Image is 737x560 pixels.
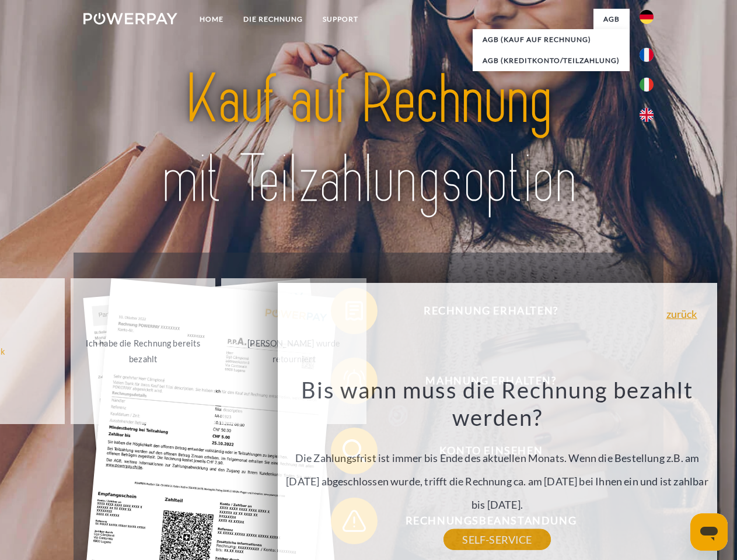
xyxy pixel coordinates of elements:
a: AGB (Kauf auf Rechnung) [473,29,630,50]
h3: Bis wann muss die Rechnung bezahlt werden? [284,376,710,432]
a: SUPPORT [313,9,368,30]
a: SELF-SERVICE [443,529,550,550]
a: agb [593,9,630,30]
a: Home [190,9,233,30]
div: [PERSON_NAME] wurde retourniert [228,335,359,367]
img: logo-powerpay-white.svg [83,13,177,24]
a: zurück [666,309,697,319]
a: DIE RECHNUNG [233,9,313,30]
img: en [640,108,654,122]
div: Die Zahlungsfrist ist immer bis Ende des aktuellen Monats. Wenn die Bestellung z.B. am [DATE] abg... [284,376,710,540]
a: AGB (Kreditkonto/Teilzahlung) [473,50,630,71]
img: fr [640,48,654,62]
img: de [640,10,654,24]
div: Ich habe die Rechnung bereits bezahlt [78,335,209,367]
iframe: Schaltfläche zum Öffnen des Messaging-Fensters [690,513,728,551]
img: it [640,78,654,92]
img: title-powerpay_de.svg [111,56,626,223]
